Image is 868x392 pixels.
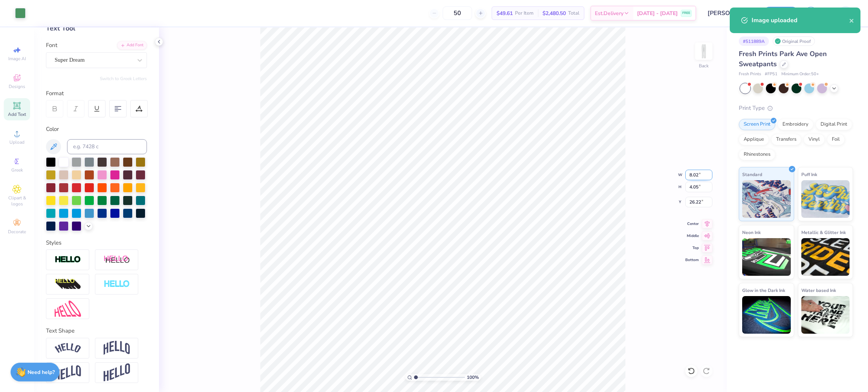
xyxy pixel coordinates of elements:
img: Stroke [55,255,81,264]
div: Back [699,62,709,69]
div: Image uploaded [752,16,849,25]
img: Glow in the Dark Ink [742,296,791,334]
div: Original Proof [773,36,815,46]
span: Standard [742,170,762,178]
span: Designs [9,84,25,90]
span: Water based Ink [801,286,836,294]
div: Applique [739,134,769,145]
span: 100 % [467,374,479,381]
div: Format [46,89,148,98]
div: Text Tool [46,23,147,33]
input: Untitled Design [702,6,757,21]
button: Switch to Greek Letters [100,76,147,82]
div: Digital Print [816,119,852,130]
span: Glow in the Dark Ink [742,286,785,294]
span: Middle [685,233,699,239]
span: Total [568,9,579,17]
img: Negative Space [104,280,130,289]
span: Image AI [8,56,26,62]
div: Foil [827,134,845,145]
div: Embroidery [778,119,813,130]
div: Styles [46,239,147,247]
img: 3d Illusion [55,278,81,290]
img: Standard [742,180,791,218]
input: e.g. 7428 c [67,139,147,154]
span: Per Item [515,9,533,17]
span: Minimum Order: 50 + [781,71,819,77]
span: Upload [9,139,24,145]
div: Color [46,125,147,134]
span: Clipart & logos [4,195,30,207]
input: – – [443,6,472,20]
span: Fresh Prints [739,71,761,77]
img: Arc [55,343,81,353]
img: Arch [104,341,130,355]
img: Puff Ink [801,180,850,218]
span: Puff Ink [801,170,817,178]
span: Bottom [685,257,699,263]
span: Top [685,245,699,251]
div: # 511889A [739,36,769,46]
img: Metallic & Glitter Ink [801,238,850,276]
div: Text Shape [46,327,147,335]
span: Center [685,221,699,226]
button: close [849,16,854,25]
span: # FP51 [765,71,778,77]
img: Rise [104,363,130,382]
span: [DATE] - [DATE] [637,9,678,17]
span: Greek [11,167,23,173]
div: Vinyl [804,134,825,145]
span: Decorate [8,229,26,235]
span: Est. Delivery [595,9,623,17]
img: Shadow [104,255,130,264]
img: Neon Ink [742,238,791,276]
span: Add Text [8,111,26,117]
img: Free Distort [55,301,81,317]
span: Fresh Prints Park Ave Open Sweatpants [739,49,827,68]
span: FREE [682,11,690,16]
img: Water based Ink [801,296,850,334]
label: Font [46,41,57,50]
div: Rhinestones [739,149,775,160]
img: Back [696,44,711,59]
div: Screen Print [739,119,775,130]
span: $2,480.50 [542,9,566,17]
div: Print Type [739,104,853,112]
span: Metallic & Glitter Ink [801,228,846,236]
img: Flag [55,365,81,380]
span: $49.61 [497,9,513,17]
div: Add Font [117,41,147,50]
span: Neon Ink [742,228,761,236]
div: Transfers [771,134,801,145]
strong: Need help? [28,369,55,376]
